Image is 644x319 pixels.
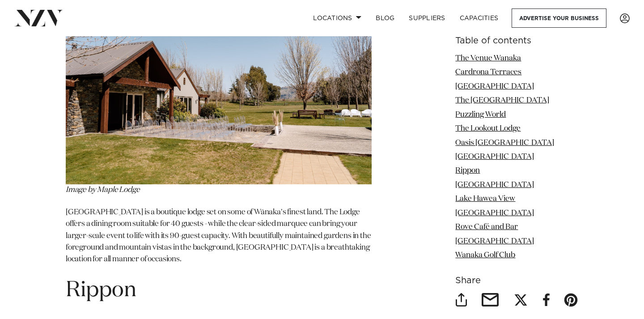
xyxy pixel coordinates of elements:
a: [GEOGRAPHIC_DATA] [455,209,534,217]
a: Lake Hawea View [455,195,515,203]
img: nzv-logo.png [14,10,63,26]
a: Puzzling World [455,111,506,119]
a: Cardrona Terraces [455,68,521,76]
a: Capacities [453,9,506,28]
h1: Rippon [66,276,372,305]
a: Locations [306,9,369,28]
a: SUPPLIERS [402,9,452,28]
h6: Table of contents [455,36,578,46]
a: Wanaka Golf Club [455,251,515,259]
a: The Lookout Lodge [455,125,521,132]
a: Rove Café and Bar [455,223,518,231]
a: [GEOGRAPHIC_DATA] [455,153,534,161]
a: BLOG [369,9,402,28]
em: Image by Maple Lodge [66,186,140,194]
a: [GEOGRAPHIC_DATA] [455,181,534,189]
a: [GEOGRAPHIC_DATA] [455,238,534,245]
a: Rippon [455,167,480,175]
a: The Venue Wanaka [455,55,521,62]
a: Advertise your business [512,9,606,28]
a: The [GEOGRAPHIC_DATA] [455,97,549,104]
a: Oasis [GEOGRAPHIC_DATA] [455,139,554,147]
p: [GEOGRAPHIC_DATA] is a boutique lodge set on some of Wānaka's finest land. The Lodge offers a din... [66,207,372,266]
h6: Share [455,276,578,285]
a: [GEOGRAPHIC_DATA] [455,83,534,90]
